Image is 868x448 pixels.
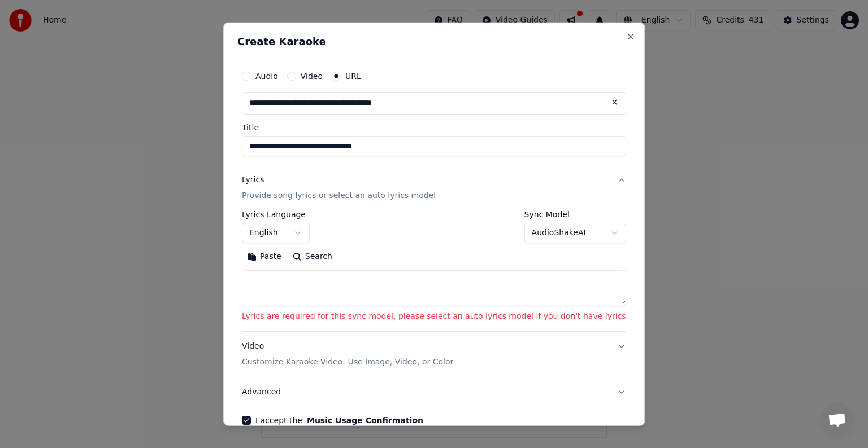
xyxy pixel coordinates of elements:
[242,377,626,407] button: Advanced
[242,210,626,331] div: LyricsProvide song lyrics or select an auto lyrics model
[242,124,626,131] label: Title
[242,341,453,368] div: Video
[242,165,626,210] button: LyricsProvide song lyrics or select an auto lyrics model
[242,332,626,377] button: VideoCustomize Karaoke Video: Use Image, Video, or Color
[242,174,264,186] div: Lyrics
[242,248,287,266] button: Paste
[242,357,453,368] p: Customize Karaoke Video: Use Image, Video, or Color
[287,248,338,266] button: Search
[307,416,423,424] button: I accept the
[301,72,323,80] label: Video
[242,190,436,201] p: Provide song lyrics or select an auto lyrics model
[345,72,361,80] label: URL
[255,416,423,424] label: I accept the
[255,72,278,80] label: Audio
[237,37,631,47] h2: Create Karaoke
[242,210,310,218] label: Lyrics Language
[242,311,626,322] p: Lyrics are required for this sync model, please select an auto lyrics model if you don't have lyrics
[524,210,626,218] label: Sync Model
